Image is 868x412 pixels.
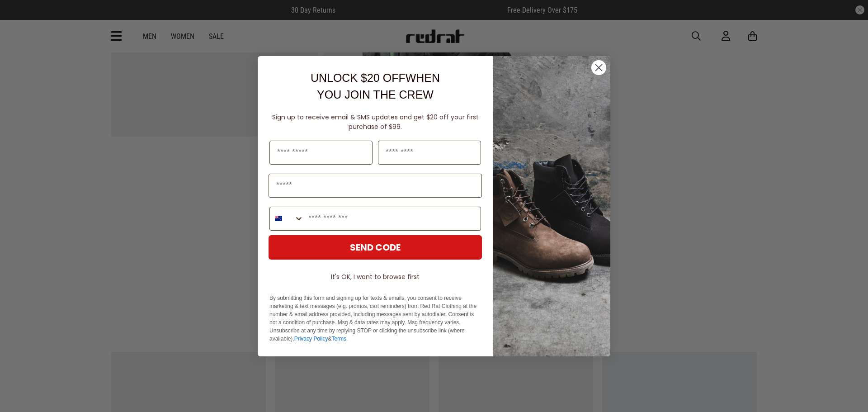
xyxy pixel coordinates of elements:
[7,4,34,31] button: Open LiveChat chat widget
[269,269,482,285] button: It's OK, I want to browse first
[317,88,434,101] span: YOU JOIN THE CREW
[270,207,304,230] button: Search Countries
[272,113,479,131] span: Sign up to receive email & SMS updates and get $20 off your first purchase of $99.
[269,141,373,165] input: First Name
[591,60,607,76] button: Close dialog
[275,215,282,222] img: New Zealand
[493,56,610,356] img: f7662613-148e-4c88-9575-6c6b5b55a647.jpeg
[311,71,406,84] span: UNLOCK $20 OFF
[331,336,346,342] a: Terms
[269,294,481,343] p: By submitting this form and signing up for texts & emails, you consent to receive marketing & tex...
[406,71,440,84] span: WHEN
[294,336,328,342] a: Privacy Policy
[269,174,482,198] input: Email
[269,235,482,260] button: SEND CODE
